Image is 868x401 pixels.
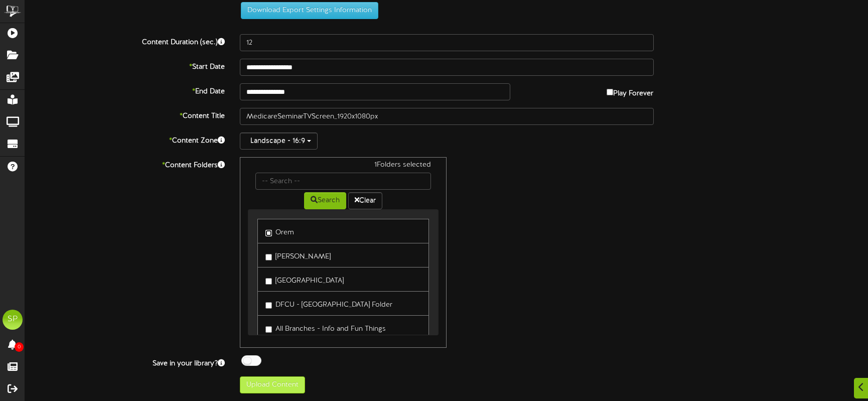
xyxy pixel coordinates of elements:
[348,192,382,209] button: Clear
[265,278,272,285] input: [GEOGRAPHIC_DATA]
[265,230,272,236] input: Orem
[265,321,386,334] label: All Branches - Info and Fun Things
[15,342,24,352] span: 0
[241,2,378,19] button: Download Export Settings Information
[265,224,294,238] label: Orem
[18,132,232,146] label: Content Zone
[18,34,232,48] label: Content Duration (sec.)
[265,297,392,310] label: DFCU - [GEOGRAPHIC_DATA] Folder
[607,89,613,95] input: Play Forever
[265,326,272,333] input: All Branches - Info and Fun Things
[3,310,23,330] div: SP
[18,108,232,121] label: Content Title
[18,59,232,72] label: Start Date
[240,108,654,125] input: Title of this Content
[265,254,272,260] input: [PERSON_NAME]
[265,273,344,286] label: [GEOGRAPHIC_DATA]
[607,83,653,99] label: Play Forever
[255,173,431,190] input: -- Search --
[265,248,331,262] label: [PERSON_NAME]
[18,157,232,171] label: Content Folders
[18,83,232,97] label: End Date
[18,355,232,369] label: Save in your library?
[265,302,272,309] input: DFCU - [GEOGRAPHIC_DATA] Folder
[240,376,305,393] button: Upload Content
[304,192,346,209] button: Search
[248,160,439,173] div: 1 Folders selected
[236,7,378,15] a: Download Export Settings Information
[240,132,318,150] button: Landscape - 16:9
